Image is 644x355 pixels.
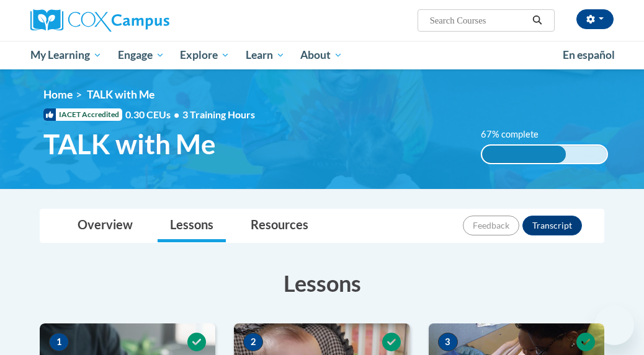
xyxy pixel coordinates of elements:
div: 67% complete [482,146,566,163]
a: En español [555,42,623,68]
label: 67% complete [481,128,552,141]
iframe: Button to launch messaging window [594,305,634,345]
a: Home [43,88,73,101]
span: IACET Accredited [43,108,122,121]
button: Feedback [463,216,519,235]
span: About [300,48,342,63]
a: Engage [110,41,172,69]
input: Search Courses [429,13,528,28]
h3: Lessons [40,268,604,299]
span: • [174,108,179,120]
a: Learn [238,41,293,69]
a: About [293,41,351,69]
button: Account Settings [576,9,614,29]
a: Resources [238,209,321,242]
span: Explore [180,48,230,63]
span: 1 [49,333,69,351]
span: 3 Training Hours [182,108,255,120]
span: En español [563,48,615,61]
span: My Learning [30,48,102,63]
span: TALK with Me [43,128,216,160]
a: My Learning [22,41,110,69]
span: Engage [118,48,164,63]
a: Lessons [158,209,226,242]
span: 2 [243,333,263,351]
a: Cox Campus [30,9,212,32]
div: Main menu [21,41,623,69]
a: Overview [65,209,145,242]
img: Cox Campus [30,9,169,32]
span: 0.30 CEUs [125,108,182,121]
span: TALK with Me [87,88,154,101]
a: Explore [172,41,238,69]
button: Transcript [522,216,582,235]
span: Learn [246,48,285,63]
span: 3 [438,333,458,351]
button: Search [528,13,547,28]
